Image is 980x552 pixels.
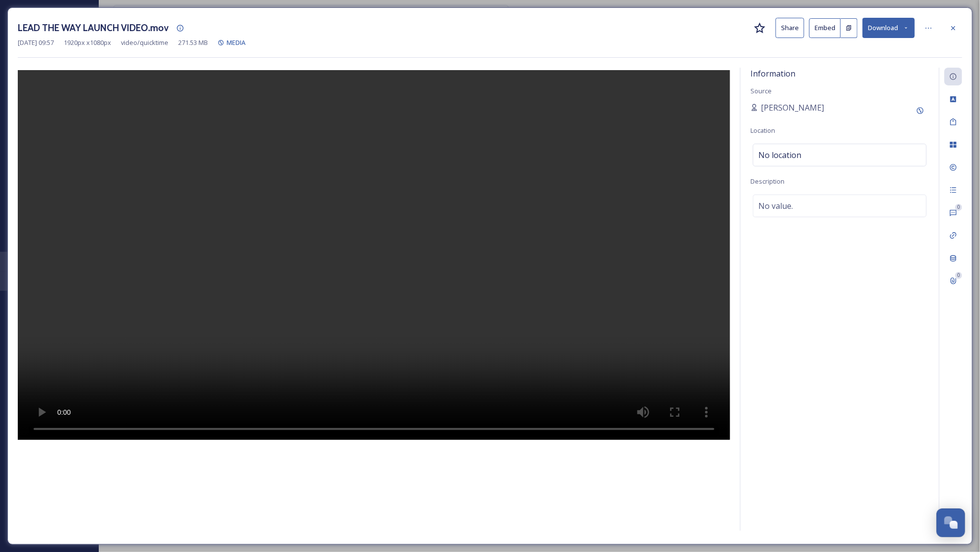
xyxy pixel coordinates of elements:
span: Information [750,68,795,79]
button: Embed [809,18,841,38]
span: 271.53 MB [178,38,208,47]
span: [PERSON_NAME] [761,102,824,114]
span: [DATE] 09:57 [18,38,54,47]
span: Source [750,86,772,95]
h3: LEAD THE WAY LAUNCH VIDEO.mov [18,21,169,35]
button: Open Chat [937,509,965,537]
span: Description [750,177,784,186]
span: 1920 px x 1080 px [64,38,111,47]
span: MEDIA [227,38,245,47]
span: Location [750,126,775,135]
span: video/quicktime [121,38,168,47]
div: 0 [955,204,962,211]
div: 0 [955,272,962,279]
button: Download [862,18,915,38]
button: Share [776,18,804,38]
span: No value. [758,200,793,212]
span: No location [758,149,801,161]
